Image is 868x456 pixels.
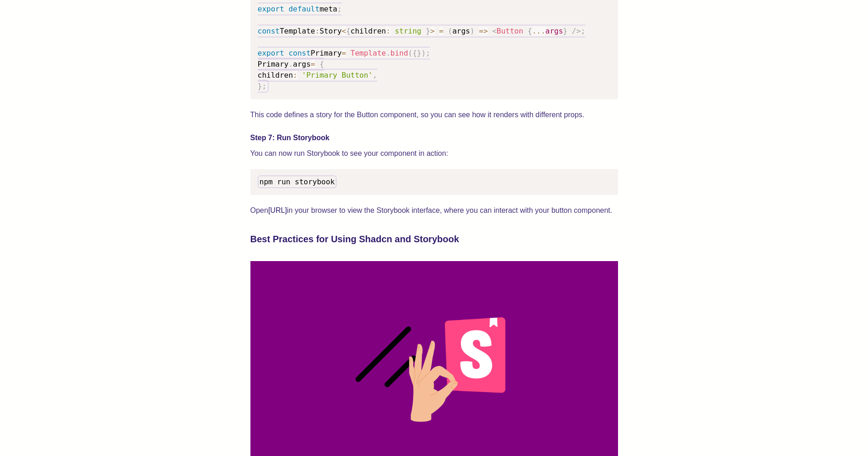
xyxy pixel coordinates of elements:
[492,27,497,35] span: <
[430,27,435,35] span: >
[319,27,341,35] span: Story
[293,60,311,68] span: args
[250,204,618,217] p: Open in your browser to view the Storybook interface, where you can interact with your button com...
[250,232,618,246] h3: Best Practices for Using Shadcn and Storybook
[391,49,408,57] span: bind
[479,27,488,35] span: =>
[545,27,563,35] span: args
[262,82,267,91] span: ;
[452,27,470,35] span: args
[408,49,413,57] span: (
[532,27,545,35] span: ...
[319,60,324,68] span: {
[250,147,618,160] p: You can now run Storybook to see your component in action:
[250,108,618,121] p: This code defines a story for the Button component, so you can see how it renders with different ...
[293,71,298,80] span: :
[528,27,532,35] span: {
[311,49,341,57] span: Primary
[470,27,475,35] span: )
[337,5,342,13] span: ;
[351,27,386,35] span: children
[497,27,523,35] span: Button
[426,49,431,57] span: ;
[346,27,351,35] span: {
[258,71,293,80] span: children
[258,27,280,35] span: const
[280,27,315,35] span: Template
[342,27,346,35] span: <
[421,49,426,57] span: )
[250,132,618,143] h4: Step 7: Run Storybook
[302,71,373,80] span: 'Primary Button'
[439,27,444,35] span: =
[258,60,289,68] span: Primary
[581,27,585,35] span: ;
[260,177,335,186] span: npm run storybook
[426,27,431,35] span: }
[395,27,421,35] span: string
[258,5,284,13] span: export
[572,27,581,35] span: />
[413,49,417,57] span: {
[386,27,391,35] span: :
[311,60,315,68] span: =
[342,49,346,57] span: =
[417,49,421,57] span: }
[258,82,262,91] span: }
[258,49,284,57] span: export
[373,71,377,80] span: ,
[268,206,287,214] a: [URL]
[386,49,391,57] span: .
[289,49,311,57] span: const
[448,27,453,35] span: (
[289,5,319,13] span: default
[319,5,337,13] span: meta
[563,27,567,35] span: }
[289,60,293,68] span: .
[351,49,386,57] span: Template
[315,27,320,35] span: :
